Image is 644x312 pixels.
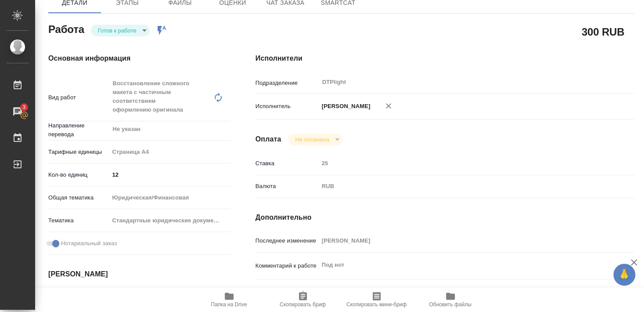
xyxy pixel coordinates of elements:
[255,134,281,145] h4: Оплата
[48,171,109,179] p: Кол-во единиц
[2,101,33,123] a: 3
[613,264,635,286] button: 🙏
[192,287,266,312] button: Папка на Drive
[211,301,247,308] span: Папка на Drive
[288,134,342,145] div: Готов к работе
[48,269,220,279] h4: [PERSON_NAME]
[255,182,319,191] p: Валюта
[292,136,331,143] button: Не оплачена
[617,265,632,284] span: 🙏
[429,301,471,308] span: Обновить файлы
[379,96,398,116] button: Удалить исполнителя
[109,168,230,181] input: ✎ Введи что-нибудь
[414,287,487,312] button: Обновить файлы
[48,216,109,225] p: Тематика
[340,287,414,312] button: Скопировать мини-бриф
[255,79,319,87] p: Подразделение
[255,53,634,64] h4: Исполнители
[582,24,624,39] h2: 300 RUB
[255,236,319,245] p: Последнее изменение
[91,25,150,36] div: Готов к работе
[109,213,230,228] div: Стандартные юридические документы, договоры, уставы
[17,103,31,112] span: 3
[109,190,230,205] div: Юридическая/Финансовая
[319,258,603,272] textarea: Под нот
[109,145,230,160] div: Страница А4
[255,159,319,168] p: Ставка
[319,102,371,111] p: [PERSON_NAME]
[266,287,340,312] button: Скопировать бриф
[319,234,603,247] input: Пустое поле
[95,27,139,34] button: Готов к работе
[255,212,634,223] h4: Дополнительно
[48,121,109,139] p: Направление перевода
[319,157,603,170] input: Пустое поле
[61,239,117,248] span: Нотариальный заказ
[255,102,319,111] p: Исполнитель
[48,53,220,64] h4: Основная информация
[48,21,84,36] h2: Работа
[346,301,407,308] span: Скопировать мини-бриф
[48,93,109,102] p: Вид работ
[255,261,319,270] p: Комментарий к работе
[280,301,326,308] span: Скопировать бриф
[48,193,109,202] p: Общая тематика
[319,179,603,194] div: RUB
[48,148,109,156] p: Тарифные единицы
